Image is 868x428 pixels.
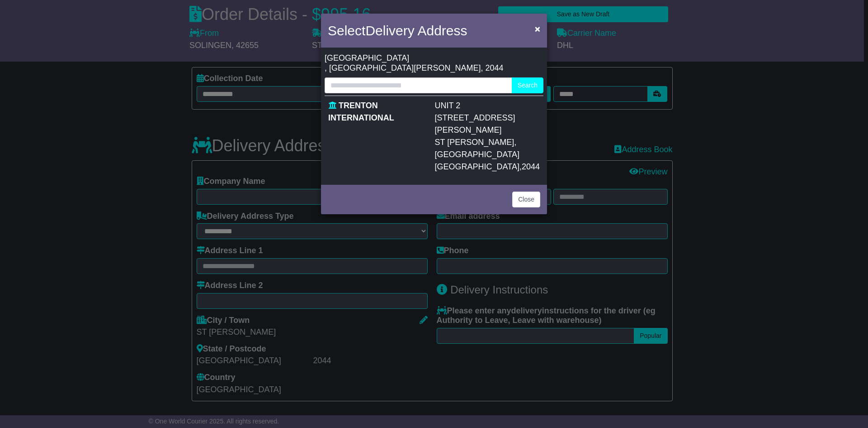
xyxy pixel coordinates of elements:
[435,150,519,159] span: [GEOGRAPHIC_DATA]
[535,24,540,34] span: ×
[435,162,519,171] span: [GEOGRAPHIC_DATA]
[512,77,543,93] button: Search
[512,192,540,207] button: Close
[365,23,414,38] span: Delivery
[328,20,467,41] h4: Select
[325,63,481,73] span: , [GEOGRAPHIC_DATA][PERSON_NAME]
[435,113,515,135] span: [STREET_ADDRESS][PERSON_NAME]
[435,138,514,147] span: ST [PERSON_NAME]
[530,19,545,38] button: Close
[328,101,394,122] span: TRENTON INTERNATIONAL
[325,53,409,63] span: [GEOGRAPHIC_DATA]
[417,23,467,38] span: Address
[481,63,503,73] span: , 2044
[522,162,540,171] span: 2044
[431,96,543,177] td: , ,
[435,101,461,110] span: UNIT 2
